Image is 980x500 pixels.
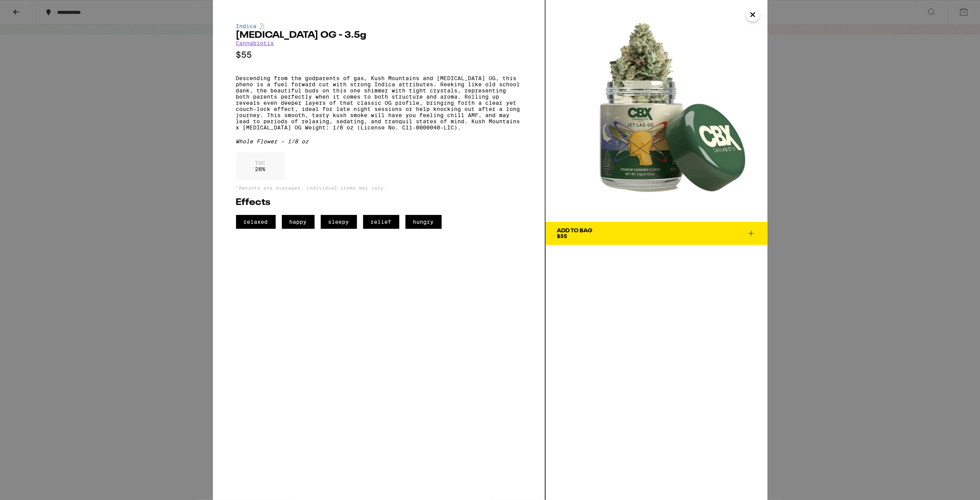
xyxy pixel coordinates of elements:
button: Add To Bag$55 [546,222,767,245]
div: Add To Bag [557,228,593,233]
p: Descending from the godparents of gas, Kush Mountains and [MEDICAL_DATA] OG, this pheno is a fuel... [236,75,522,131]
h2: [MEDICAL_DATA] OG - 3.5g [236,31,522,40]
span: hungry [405,215,442,229]
p: *Amounts are averages, individual items may vary. [236,185,522,190]
span: happy [282,215,315,229]
button: Close [746,8,760,22]
span: Hi. Need any help? [5,5,55,12]
span: relief [363,215,399,229]
span: $55 [557,233,568,239]
img: indicaColor.svg [260,23,264,29]
span: relaxed [236,215,276,229]
div: 28 % [236,152,285,180]
a: Cannabiotix [236,40,274,46]
span: sleepy [321,215,357,229]
div: Indica [236,23,522,29]
p: THC [255,160,266,166]
h2: Effects [236,198,522,207]
div: Whole Flower - 1/8 oz [236,138,522,144]
p: $55 [236,50,522,60]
